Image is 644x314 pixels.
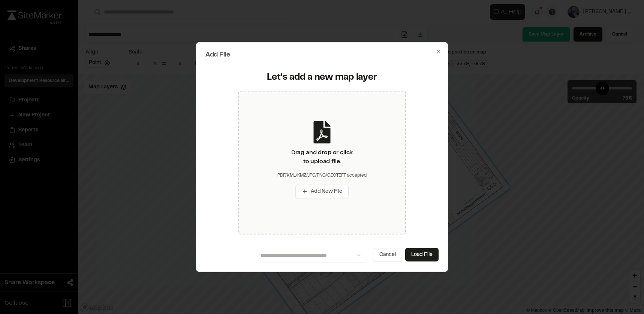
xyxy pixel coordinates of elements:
div: Drag and drop or clickto upload file.PDF/KML/KMZ/JPG/PNG/GEOTIFF acceptedAdd New File [238,91,406,235]
button: Add New File [295,185,349,198]
button: Cancel [373,248,402,262]
div: Drag and drop or click to upload file. [291,148,353,166]
button: Load File [405,248,439,262]
h2: Add File [205,51,439,58]
div: Let's add a new map layer [210,71,434,83]
div: PDF/KML/KMZ/JPG/PNG/GEOTIFF accepted [277,172,367,179]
